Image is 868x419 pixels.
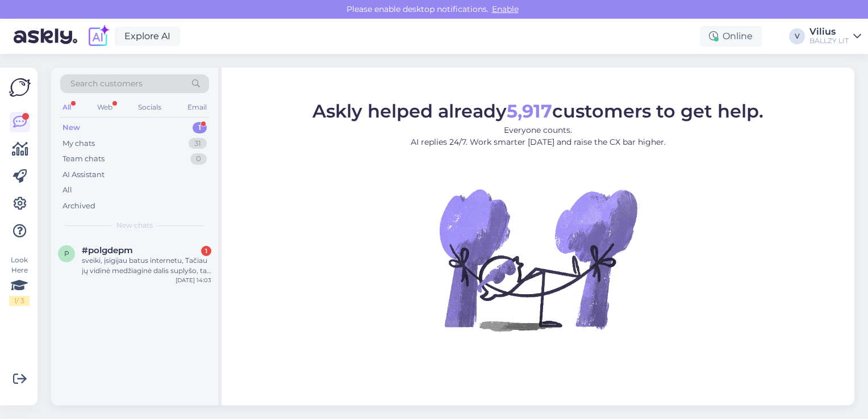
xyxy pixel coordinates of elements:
[115,27,180,46] a: Explore AI
[9,77,31,98] img: Askly Logo
[62,200,95,212] div: Archived
[489,4,522,14] span: Enable
[82,255,211,276] div: sveiki, įsigijau batus internetu, Tačiau jų vidinė medžiaginė dalis suplyšo, tad pagal EU vartoto...
[86,24,110,48] img: explore-ai
[62,153,105,165] div: Team chats
[700,26,762,47] div: Online
[70,78,143,90] span: Search customers
[176,276,211,284] div: [DATE] 14:03
[201,246,211,256] div: 1
[312,100,763,122] span: Askly helped already customers to get help.
[9,255,30,306] div: Look Here
[789,28,805,44] div: V
[64,249,69,258] span: p
[95,100,115,115] div: Web
[60,100,73,115] div: All
[189,138,207,149] div: 31
[82,245,133,255] span: #polgdepm
[312,124,763,148] p: Everyone counts. AI replies 24/7. Work smarter [DATE] and raise the CX bar higher.
[62,185,72,196] div: All
[9,296,30,306] div: 1 / 3
[62,169,105,181] div: AI Assistant
[436,157,640,362] img: No Chat active
[62,138,95,149] div: My chats
[62,122,80,133] div: New
[190,153,207,165] div: 0
[185,100,209,115] div: Email
[809,27,861,45] a: ViliusBALLZY LIT
[136,100,164,115] div: Socials
[507,100,552,122] b: 5,917
[116,220,153,231] span: New chats
[809,27,849,36] div: Vilius
[809,36,849,45] div: BALLZY LIT
[193,122,207,133] div: 1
